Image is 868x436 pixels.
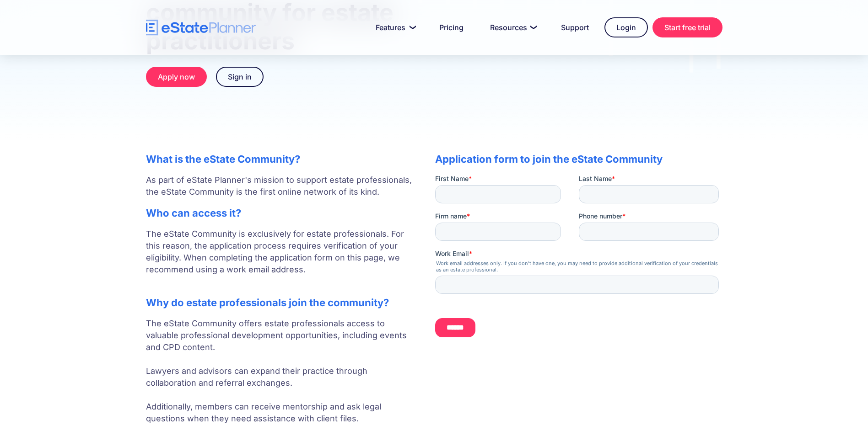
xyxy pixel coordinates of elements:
[652,17,722,37] a: Start free trial
[146,297,417,308] h2: Why do estate professionals join the community?
[365,18,424,37] a: Features
[146,67,207,87] a: Apply now
[146,174,417,198] p: As part of eState Planner's mission to support estate professionals, the eState Community is the ...
[428,18,474,37] a: Pricing
[435,153,722,165] h2: Application form to join the eState Community
[146,153,417,165] h2: What is the eState Community?
[146,318,417,425] p: The eState Community offers estate professionals access to valuable professional development oppo...
[435,174,722,345] iframe: Form 0
[479,18,545,37] a: Resources
[146,20,256,36] a: home
[216,67,264,87] a: Sign in
[550,18,600,37] a: Support
[604,17,648,37] a: Login
[146,228,417,287] p: The eState Community is exclusively for estate professionals. For this reason, the application pr...
[146,207,417,219] h2: Who can access it?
